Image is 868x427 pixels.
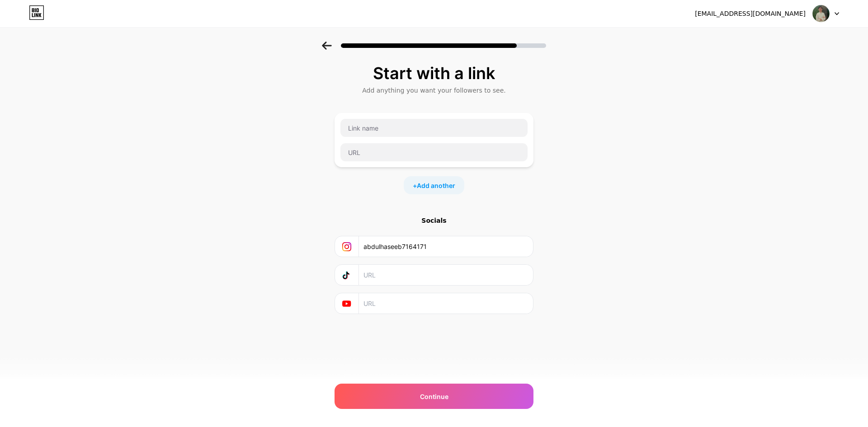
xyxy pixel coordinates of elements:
[812,5,830,22] img: Abdul Haseeb
[363,265,528,285] input: URL
[340,143,528,161] input: URL
[335,216,533,225] div: Socials
[339,64,529,82] div: Start with a link
[417,181,455,190] span: Add another
[339,86,529,95] div: Add anything you want your followers to see.
[340,119,528,137] input: Link name
[420,392,448,401] span: Continue
[404,176,464,194] div: +
[363,293,528,314] input: URL
[695,9,806,19] div: [EMAIL_ADDRESS][DOMAIN_NAME]
[363,236,528,257] input: URL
